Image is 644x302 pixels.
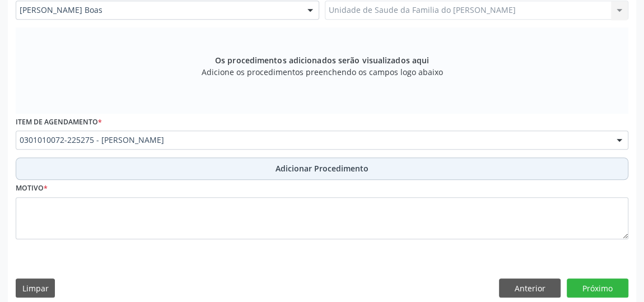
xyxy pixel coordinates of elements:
[16,157,628,180] button: Adicionar Procedimento
[16,114,102,131] label: Item de agendamento
[20,134,605,146] span: 0301010072-225275 - [PERSON_NAME]
[20,4,296,16] span: [PERSON_NAME] Boas
[215,54,429,66] span: Os procedimentos adicionados serão visualizados aqui
[202,66,443,78] span: Adicione os procedimentos preenchendo os campos logo abaixo
[567,278,628,298] button: Próximo
[276,162,368,174] span: Adicionar Procedimento
[499,278,561,298] button: Anterior
[16,180,48,197] label: Motivo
